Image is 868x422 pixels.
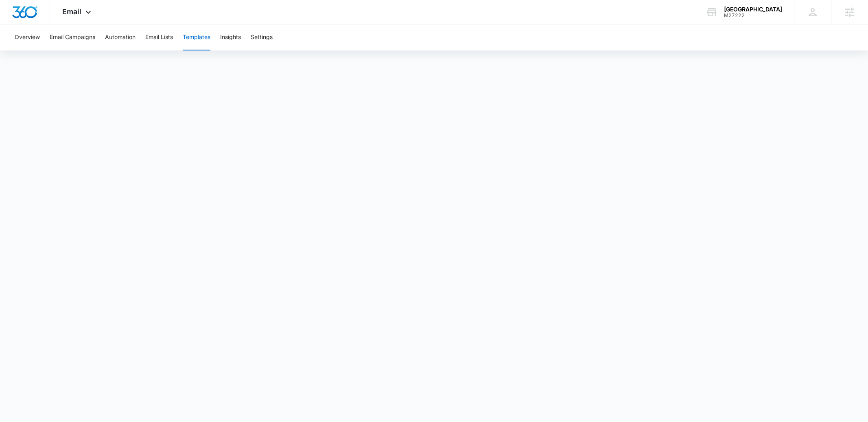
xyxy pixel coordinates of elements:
[62,7,81,16] span: Email
[105,24,136,50] button: Automation
[220,24,241,50] button: Insights
[251,24,273,50] button: Settings
[15,24,40,50] button: Overview
[724,6,782,13] div: account name
[145,24,173,50] button: Email Lists
[183,24,210,50] button: Templates
[724,13,782,18] div: account id
[50,24,95,50] button: Email Campaigns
